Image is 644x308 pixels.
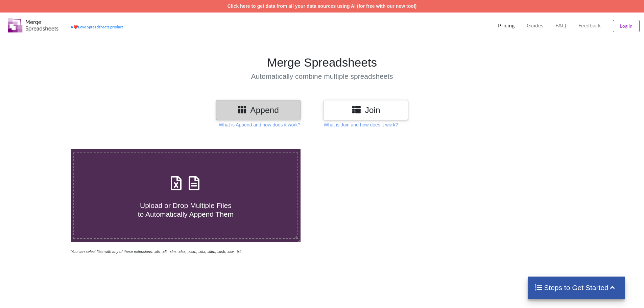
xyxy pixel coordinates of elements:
[71,250,241,254] i: You can select files with any of these extensions: .xls, .xlt, .xlm, .xlsx, .xlsm, .xltx, .xltm, ...
[73,25,78,29] span: heart
[71,25,123,29] a: AheartLove Spreadsheets product
[578,23,601,28] span: Feedback
[8,18,58,32] img: Logo.png
[138,202,234,218] span: Upload or Drop Multiple Files to Automatically Append Them
[228,3,417,9] a: Click here to get data from all your data sources using AI (for free with our new tool)
[555,22,566,29] p: FAQ
[613,20,640,32] button: Log In
[527,22,543,29] p: Guides
[219,121,300,128] p: What is Append and how does it work?
[324,121,398,128] p: What is Join and how does it work?
[498,22,515,29] p: Pricing
[329,105,403,115] h3: Join
[221,105,295,115] h3: Append
[534,283,618,292] h4: Steps to Get Started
